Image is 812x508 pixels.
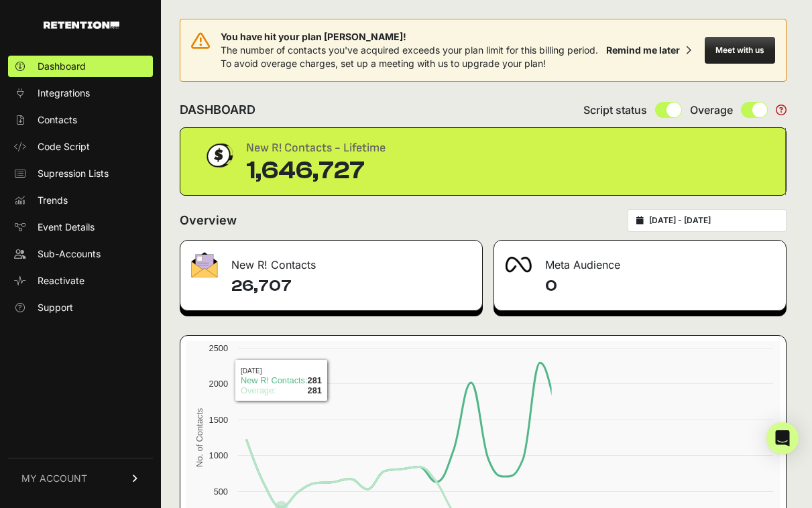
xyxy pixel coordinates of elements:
[209,379,228,389] text: 2000
[766,422,799,454] div: Open Intercom Messenger
[38,247,101,261] span: Sub-Accounts
[180,241,482,281] div: New R! Contacts
[231,275,471,297] h4: 26,707
[38,274,84,288] span: Reactivate
[221,44,598,69] span: The number of contacts you've acquired exceeds your plan limit for this billing period. To avoid ...
[209,450,228,460] text: 1000
[606,44,680,57] div: Remind me later
[38,113,77,127] span: Contacts
[8,82,153,104] a: Integrations
[209,415,228,425] text: 1500
[38,140,90,153] span: Code Script
[690,102,733,118] span: Overage
[221,30,601,44] span: You have hit your plan [PERSON_NAME]!
[180,101,255,119] h2: DASHBOARD
[44,21,119,29] img: Retention.com
[8,56,153,77] a: Dashboard
[202,139,235,172] img: dollar-coin-05c43ed7efb7bc0c12610022525b4bbbb207c7efeef5aecc26f025e68dcafac9.png
[8,270,153,292] a: Reactivate
[38,220,95,234] span: Event Details
[38,167,109,180] span: Supression Lists
[494,241,787,281] div: Meta Audience
[8,190,153,211] a: Trends
[8,243,153,265] a: Sub-Accounts
[38,60,86,73] span: Dashboard
[8,216,153,238] a: Event Details
[194,408,205,467] text: No. of Contacts
[8,163,153,184] a: Supression Lists
[505,257,532,273] img: fa-meta-2f981b61bb99beabf952f7030308934f19ce035c18b003e963880cc3fabeebb7.png
[8,136,153,157] a: Code Script
[38,301,73,314] span: Support
[8,458,153,499] a: MY ACCOUNT
[209,343,228,353] text: 2500
[705,37,775,64] button: Meet with us
[8,109,153,131] a: Contacts
[8,297,153,318] a: Support
[583,102,647,118] span: Script status
[246,157,386,184] div: 1,646,727
[191,252,218,277] img: fa-envelope-19ae18322b30453b285274b1b8af3d052b27d846a4fbe8435d1a52b978f639a2.png
[38,194,68,207] span: Trends
[601,38,697,62] button: Remind me later
[246,139,386,157] div: New R! Contacts - Lifetime
[21,472,87,485] span: MY ACCOUNT
[214,487,228,497] text: 500
[545,275,776,297] h4: 0
[180,211,237,230] h2: Overview
[38,86,90,100] span: Integrations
